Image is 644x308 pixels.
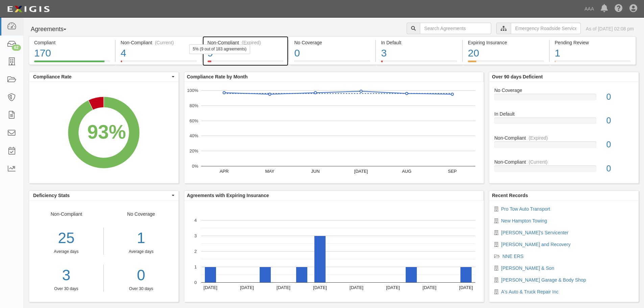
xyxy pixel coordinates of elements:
[502,254,523,259] a: NNE ERS
[423,285,436,290] text: [DATE]
[189,133,198,138] text: 40%
[29,61,115,66] a: Compliant170
[184,200,484,302] svg: A chart.
[601,163,639,175] div: 0
[381,46,457,61] div: 3
[420,23,491,34] input: Search Agreements
[529,159,548,165] div: (Current)
[386,285,400,290] text: [DATE]
[501,206,550,212] a: Pro Tow Auto Transport
[242,39,261,46] div: (Expired)
[29,249,103,255] div: Average days
[109,228,173,249] div: 1
[350,285,363,290] text: [DATE]
[601,139,639,151] div: 0
[492,193,528,198] b: Recent Records
[376,61,462,66] a: In Default3
[29,82,178,183] svg: A chart.
[109,286,173,292] div: Over 30 days
[187,74,248,79] b: Compliance Rate by Month
[489,159,639,165] div: Non-Compliant
[121,39,197,46] div: Non-Compliant (Current)
[29,23,79,36] button: Agreements
[489,87,639,94] div: No Coverage
[492,74,543,79] b: Over 90 days Deficient
[601,91,639,103] div: 0
[468,46,544,61] div: 20
[34,39,110,46] div: Compliant
[381,39,457,46] div: In Default
[219,169,229,174] text: APR
[192,164,198,169] text: 0%
[187,88,198,93] text: 100%
[33,73,170,80] span: Compliance Rate
[34,46,110,61] div: 170
[501,277,586,283] a: [PERSON_NAME] Garage & Body Shop
[277,285,290,290] text: [DATE]
[29,228,103,249] div: 25
[208,39,284,46] div: Non-Compliant (Expired)
[189,44,250,54] div: 5% (9 out of 183 agreements)
[529,135,548,141] div: (Expired)
[194,233,197,238] text: 3
[29,72,178,81] button: Compliance Rate
[12,45,21,51] div: 62
[104,211,178,292] div: No Coverage
[448,169,457,174] text: SEP
[511,23,581,34] input: Emergency Roadside Service (ERS)
[29,191,178,200] button: Deficiency Stats
[489,111,639,117] div: In Default
[294,46,370,61] div: 0
[194,218,197,223] text: 4
[194,280,197,285] text: 0
[189,103,198,108] text: 80%
[494,111,634,135] a: In Default0
[550,61,636,66] a: Pending Review1
[615,5,623,13] i: Help Center - Complianz
[555,39,630,46] div: Pending Review
[265,169,275,174] text: MAY
[189,148,198,153] text: 20%
[555,46,630,61] div: 1
[189,118,198,123] text: 60%
[494,87,634,111] a: No Coverage0
[501,218,547,223] a: New Hampton Towing
[402,169,411,174] text: AUG
[501,242,570,247] a: [PERSON_NAME] and Recovery
[240,285,254,290] text: [DATE]
[501,230,569,235] a: [PERSON_NAME]'s Servicenter
[87,118,126,146] div: 93%
[586,25,634,32] div: As of [DATE] 02:08 pm
[187,193,269,198] b: Agreements with Expiring Insurance
[33,192,170,199] span: Deficiency Stats
[202,61,289,66] a: Non-Compliant(Expired)95% (9 out of 183 agreements)
[468,39,544,46] div: Expiring Insurance
[581,2,597,16] a: AAA
[494,159,634,177] a: Non-Compliant(Current)0
[194,264,197,269] text: 1
[29,286,103,292] div: Over 30 days
[459,285,473,290] text: [DATE]
[116,61,202,66] a: Non-Compliant(Current)4
[109,249,173,255] div: Average days
[501,265,554,271] a: [PERSON_NAME] & Son
[501,289,558,294] a: A's Auto & Truck Repair Inc
[109,265,173,286] a: 0
[121,46,197,61] div: 4
[29,211,104,292] div: Non-Compliant
[184,82,484,183] svg: A chart.
[489,135,639,141] div: Non-Compliant
[204,285,217,290] text: [DATE]
[354,169,368,174] text: [DATE]
[601,115,639,127] div: 0
[311,169,319,174] text: JUN
[494,135,634,159] a: Non-Compliant(Expired)0
[155,39,174,46] div: (Current)
[29,265,103,286] a: 3
[5,3,52,15] img: logo-5460c22ac91f19d4615b14bd174203de0afe785f0fc80cf4dbbc73dc1793850b.png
